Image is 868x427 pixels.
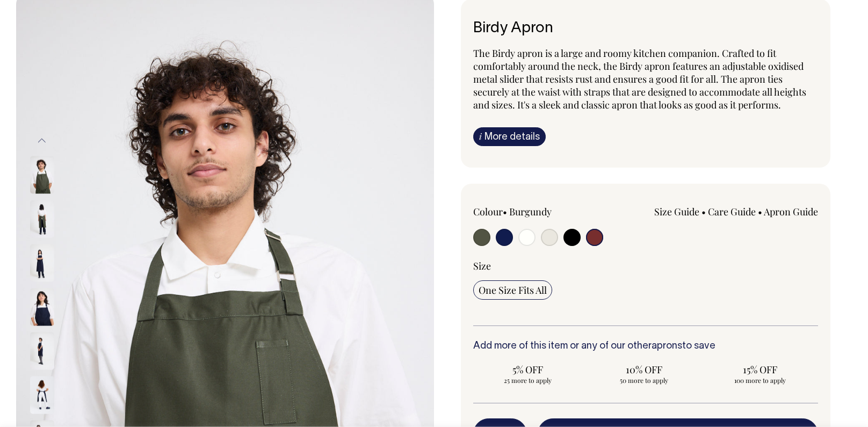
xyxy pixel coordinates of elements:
span: • [503,205,507,218]
span: 5% OFF [479,363,577,376]
button: Previous [34,129,50,153]
img: dark-navy [30,288,54,325]
span: • [758,205,762,218]
label: Burgundy [509,205,552,218]
span: One Size Fits All [479,284,547,296]
a: Size Guide [654,205,699,218]
div: Colour [473,205,611,218]
img: dark-navy [30,244,54,281]
span: 25 more to apply [479,376,577,385]
a: iMore details [473,127,546,146]
span: • [701,205,706,218]
img: olive [30,156,54,193]
span: The Birdy apron is a large and roomy kitchen companion. Crafted to fit comfortably around the nec... [473,47,806,111]
span: 50 more to apply [595,376,693,385]
span: 10% OFF [595,363,693,376]
a: Care Guide [708,205,756,218]
input: One Size Fits All [473,280,552,300]
input: 10% OFF 50 more to apply [589,360,699,388]
input: 15% OFF 100 more to apply [705,360,815,388]
h6: Birdy Apron [473,20,818,37]
span: 100 more to apply [711,376,809,385]
span: i [479,131,482,142]
img: dark-navy [30,376,54,414]
span: 15% OFF [711,363,809,376]
input: 5% OFF 25 more to apply [473,360,583,388]
img: olive [30,200,54,237]
div: Size [473,259,818,272]
a: Apron Guide [764,205,818,218]
img: dark-navy [30,332,54,370]
h6: Add more of this item or any of our other to save [473,341,818,352]
a: aprons [652,342,682,351]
